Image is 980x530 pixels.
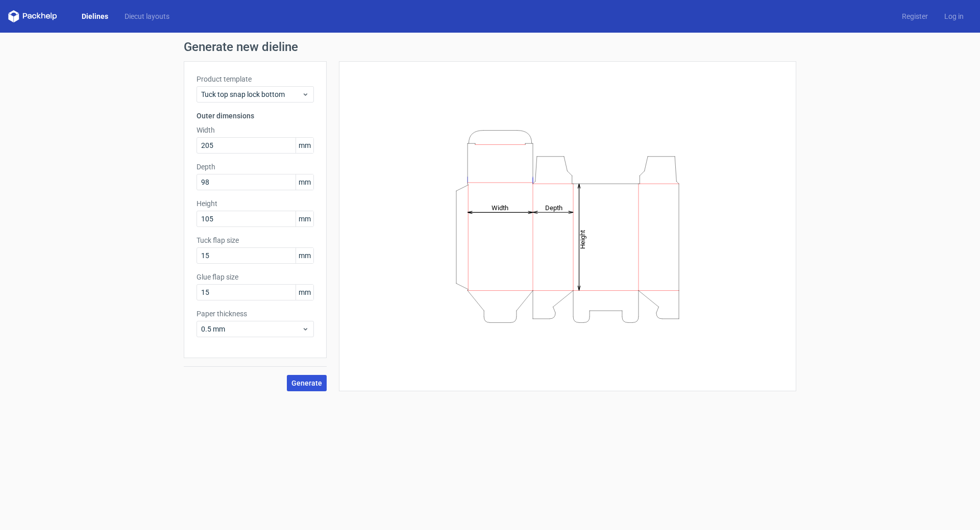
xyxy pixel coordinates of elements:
[197,125,314,135] label: Width
[291,380,322,387] span: Generate
[492,204,508,211] tspan: Width
[197,272,314,282] label: Glue flap size
[197,111,314,121] h3: Outer dimensions
[296,211,313,226] span: mm
[197,309,314,319] label: Paper thickness
[197,162,314,172] label: Depth
[296,248,313,263] span: mm
[296,138,313,153] span: mm
[201,324,302,334] span: 0.5 mm
[201,89,302,99] span: Tuck top snap lock bottom
[579,230,586,248] tspan: Height
[287,375,327,391] button: Generate
[197,235,314,245] label: Tuck flap size
[73,11,116,21] a: Dielines
[116,11,178,21] a: Diecut layouts
[197,74,314,84] label: Product template
[894,11,936,21] a: Register
[296,285,313,300] span: mm
[296,174,313,190] span: mm
[184,41,796,53] h1: Generate new dieline
[197,198,314,209] label: Height
[545,204,562,211] tspan: Depth
[936,11,972,21] a: Log in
